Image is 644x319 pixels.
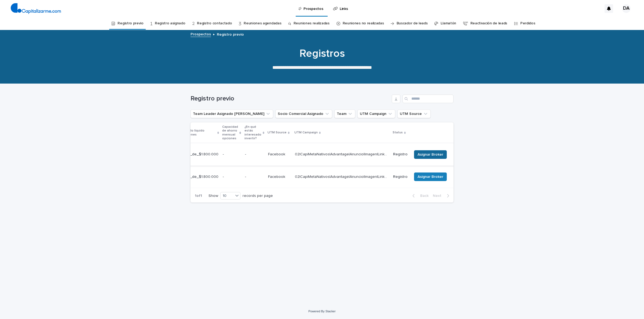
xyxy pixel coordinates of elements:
[433,194,445,198] span: Next
[245,175,264,179] p: -
[222,124,238,142] p: Capacidad de ahorro mensual opciones
[414,150,447,159] button: Asignar Broker
[155,17,185,30] a: Registro asignado
[183,175,218,179] p: más_de_$1.800.000
[295,174,390,179] p: 02|CapiMetaNativos|Advantage|Anuncio|Imagen|LinkAd|AON|Agosto|2025|Capitalizarme|UF|Nueva_Calif
[217,31,244,37] p: Registro previo
[243,194,273,198] p: records per page
[622,4,631,13] div: DA
[182,128,216,138] p: Sueldo líquido opciones
[221,193,233,199] div: 10
[417,194,429,198] span: Back
[223,152,240,157] p: -
[191,31,211,37] a: Prospectos
[197,17,232,30] a: Registro contactado
[431,193,453,198] button: Next
[268,151,286,157] p: Facebook
[245,152,264,157] p: -
[268,130,287,136] p: UTM Source
[28,166,455,188] tr: [DATE] 03:12 pm[PERSON_NAME][PERSON_NAME] -- [EMAIL_ADDRESS][DOMAIN_NAME] [PHONE_NUMBER] más_de_$...
[191,95,390,103] h1: Registro previo
[295,151,390,157] p: 02|CapiMetaNativos|Advantage|Anuncio|Imagen|LinkAd|AON|Agosto|2025|Capitalizarme|UF|Nueva_Calif
[183,152,218,157] p: más_de_$1.800.000
[397,110,431,118] button: UTM Source
[275,110,332,118] button: Socio Comercial Asignado
[118,17,143,30] a: Registro previo
[402,95,453,103] input: Search
[208,194,218,198] p: Show
[397,17,428,30] a: Buscador de leads
[294,130,318,136] p: UTM Campaign
[393,130,403,136] p: Status
[268,174,286,179] p: Facebook
[520,17,535,30] a: Perdidos
[393,152,408,157] p: Registro
[244,17,281,30] a: Reuniones agendadas
[308,310,335,313] a: Powered By Stacker
[393,175,408,179] p: Registro
[294,17,330,30] a: Reuniones realizadas
[414,172,447,181] button: Asignar Broker
[343,17,384,30] a: Reuniones no realizadas
[223,175,240,179] p: -
[28,143,455,166] tr: [DATE] 05:22 pm[PERSON_NAME][PERSON_NAME] -- [EMAIL_ADDRESS][DOMAIN_NAME] [PHONE_NUMBER] más_de_$...
[334,110,355,118] button: Team
[441,17,456,30] a: Llamatón
[191,189,206,202] p: 1 of 1
[418,152,443,157] span: Asignar Broker
[470,17,507,30] a: Reactivación de leads
[11,3,61,14] img: 4arMvv9wSvmHTHbXwTim
[418,174,443,179] span: Asignar Broker
[191,110,273,118] button: Team Leader Asignado LLamados
[244,124,261,142] p: ¿En qué estás interesado invertir?
[408,193,431,198] button: Back
[357,110,395,118] button: UTM Campaign
[191,47,453,60] h1: Registros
